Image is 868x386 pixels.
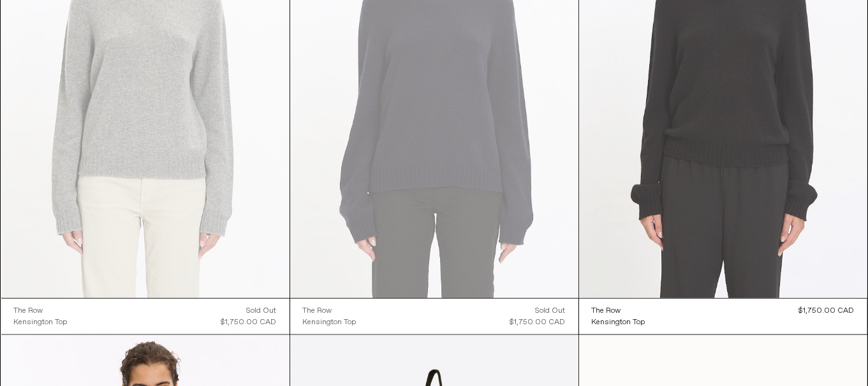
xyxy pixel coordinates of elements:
[592,317,645,328] a: Kensington Top
[247,305,277,317] div: Sold out
[14,305,68,317] a: The Row
[14,317,68,328] a: Kensington Top
[303,306,332,317] div: The Row
[221,317,277,328] div: $1,750.00 CAD
[14,306,43,317] div: The Row
[799,305,855,317] div: $1,750.00 CAD
[14,317,68,328] div: Kensington Top
[510,317,566,328] div: $1,750.00 CAD
[303,305,357,317] a: The Row
[592,306,621,317] div: The Row
[303,317,357,328] div: Kensington Top
[536,305,566,317] div: Sold out
[592,317,645,328] div: Kensington Top
[303,317,357,328] a: Kensington Top
[592,305,645,317] a: The Row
